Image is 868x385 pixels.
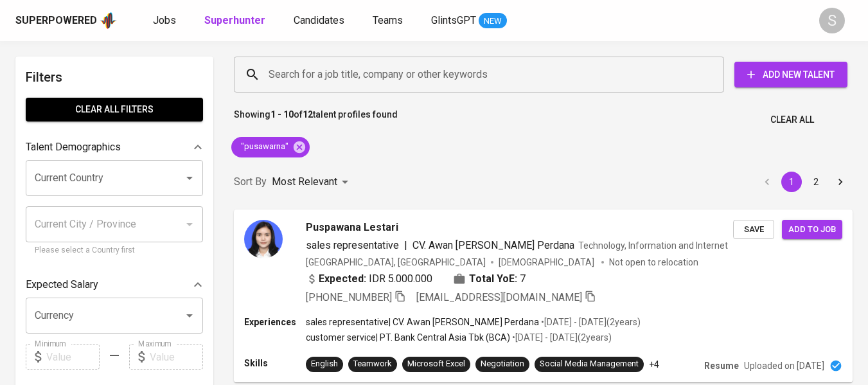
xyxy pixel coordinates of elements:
p: +4 [649,358,659,371]
div: Superpowered [15,13,97,28]
p: Showing of talent profiles found [234,108,398,132]
span: [PHONE_NUMBER] [306,291,392,303]
div: Expected Salary [26,272,203,298]
button: Clear All filters [26,98,203,121]
button: Add to job [782,220,842,240]
a: Superpoweredapp logo [15,11,117,30]
a: Jobs [153,13,179,29]
span: CV. Awan [PERSON_NAME] Perdana [412,239,574,251]
a: Puspawana Lestarisales representative|CV. Awan [PERSON_NAME] PerdanaTechnology, Information and I... [234,210,853,382]
span: Teams [373,14,403,26]
div: Teamwork [353,358,392,370]
span: Jobs [153,14,176,26]
p: Resume [704,359,739,372]
b: Total YoE: [469,271,517,287]
span: sales representative [306,239,399,251]
div: Social Media Management [540,358,639,370]
span: NEW [479,15,507,28]
p: Skills [244,357,306,370]
div: IDR 5.000.000 [306,271,432,287]
input: Value [150,344,203,370]
div: "pusawarna" [231,137,310,157]
span: Technology, Information and Internet [578,240,728,251]
p: customer service | PT. Bank Central Asia Tbk (BCA) [306,331,510,344]
a: Candidates [294,13,347,29]
span: Candidates [294,14,344,26]
p: Most Relevant [272,174,337,190]
span: Puspawana Lestari [306,220,398,235]
p: Uploaded on [DATE] [744,359,824,372]
input: Value [46,344,100,370]
p: Please select a Country first [35,244,194,257]
span: Save [740,222,768,237]
div: Negotiation [481,358,524,370]
span: Add to job [788,222,836,237]
span: Clear All filters [36,102,193,118]
p: • [DATE] - [DATE] ( 2 years ) [510,331,612,344]
div: [GEOGRAPHIC_DATA], [GEOGRAPHIC_DATA] [306,256,486,269]
b: 12 [303,109,313,120]
p: Expected Salary [26,277,98,292]
span: [EMAIL_ADDRESS][DOMAIN_NAME] [416,291,582,303]
p: sales representative | CV. Awan [PERSON_NAME] Perdana [306,316,539,328]
a: Teams [373,13,405,29]
button: Go to next page [830,172,851,192]
p: Experiences [244,316,306,328]
button: Go to page 2 [806,172,826,192]
b: Expected: [319,271,366,287]
a: GlintsGPT NEW [431,13,507,29]
div: Talent Demographics [26,134,203,160]
span: "pusawarna" [231,141,296,153]
button: Clear All [765,108,819,132]
div: Most Relevant [272,170,353,194]
a: Superhunter [204,13,268,29]
span: Clear All [770,112,814,128]
button: page 1 [781,172,802,192]
div: English [311,358,338,370]
b: 1 - 10 [270,109,294,120]
p: Not open to relocation [609,256,698,269]
img: app logo [100,11,117,30]
p: Talent Demographics [26,139,121,155]
button: Open [181,307,199,325]
img: a862e4f6295ecb30643a2a754a836f55.jpg [244,220,283,258]
div: Microsoft Excel [407,358,465,370]
button: Open [181,169,199,187]
span: | [404,238,407,253]
p: Sort By [234,174,267,190]
b: Superhunter [204,14,265,26]
nav: pagination navigation [755,172,853,192]
span: Add New Talent [745,67,837,83]
p: • [DATE] - [DATE] ( 2 years ) [539,316,641,328]
div: S [819,8,845,33]
span: GlintsGPT [431,14,476,26]
span: [DEMOGRAPHIC_DATA] [499,256,596,269]
h6: Filters [26,67,203,87]
button: Save [733,220,774,240]
button: Add New Talent [734,62,847,87]
span: 7 [520,271,526,287]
